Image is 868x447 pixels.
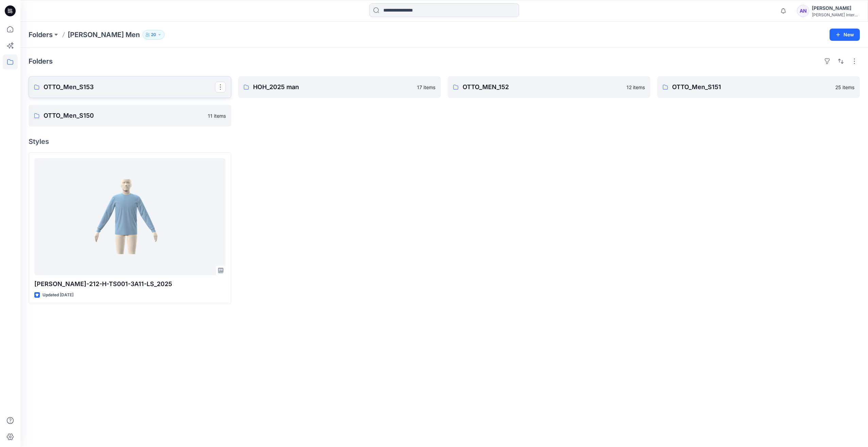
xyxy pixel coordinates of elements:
div: [PERSON_NAME] International [812,12,859,17]
div: AN [797,5,809,17]
a: OTTO-212-H-TS001-3A11-LS_2025 [34,158,226,275]
a: OTTO_Men_S15011 items [29,105,231,127]
p: 20 [151,31,156,38]
p: 25 items [835,84,854,91]
div: [PERSON_NAME] [812,4,859,12]
a: Folders [29,30,53,39]
h4: Styles [29,137,860,146]
p: Updated [DATE] [43,292,73,299]
p: 12 items [627,84,645,91]
p: OTTO_MEN_152 [463,82,622,92]
a: OTTO_MEN_15212 items [448,76,650,98]
h4: Folders [29,57,53,65]
p: [PERSON_NAME]-212-H-TS001-3A11-LS_2025 [34,279,226,289]
a: HOH_2025 man17 items [238,76,441,98]
button: New [830,29,860,41]
a: OTTO_Men_S153 [29,76,231,98]
button: 20 [143,30,165,39]
p: HOH_2025 man [253,82,413,92]
p: OTTO_Men_S151 [672,82,831,92]
p: [PERSON_NAME] Men [68,30,140,39]
p: 17 items [417,84,435,91]
p: 11 items [208,112,226,119]
p: OTTO_Men_S153 [44,82,215,92]
a: OTTO_Men_S15125 items [657,76,860,98]
p: OTTO_Men_S150 [44,111,204,120]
